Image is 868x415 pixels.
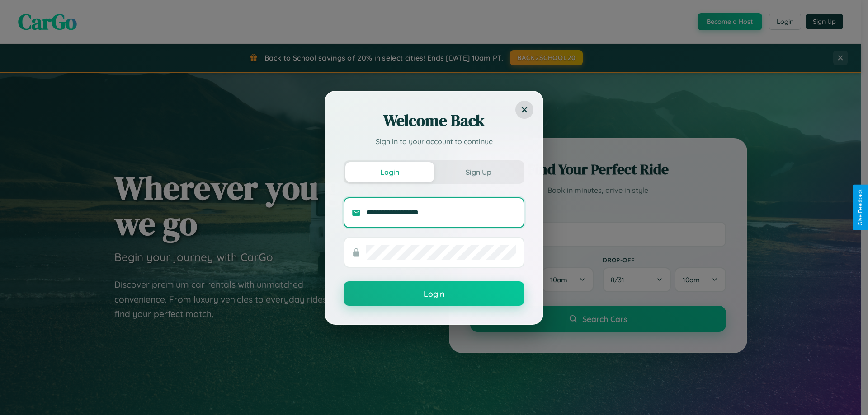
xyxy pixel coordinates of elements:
[344,110,524,131] h2: Welcome Back
[345,162,434,182] button: Login
[857,189,863,226] div: Give Feedback
[344,281,524,306] button: Login
[344,136,524,147] p: Sign in to your account to continue
[434,162,523,182] button: Sign Up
